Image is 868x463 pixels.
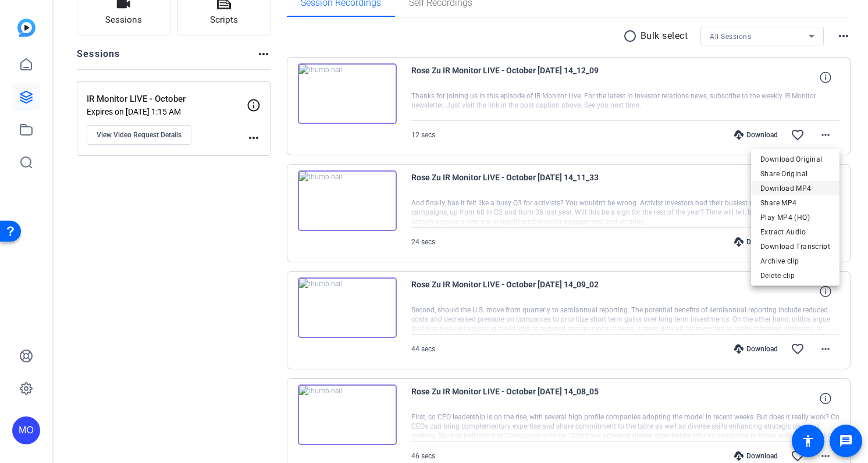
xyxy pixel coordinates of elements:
span: Delete clip [760,269,830,283]
span: Download Original [760,152,830,166]
span: Extract Audio [760,225,830,239]
span: Download MP4 [760,181,830,195]
span: Download Transcript [760,240,830,254]
span: Archive clip [760,254,830,268]
span: Play MP4 (HQ) [760,211,830,225]
span: Share Original [760,167,830,181]
span: Share MP4 [760,196,830,210]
